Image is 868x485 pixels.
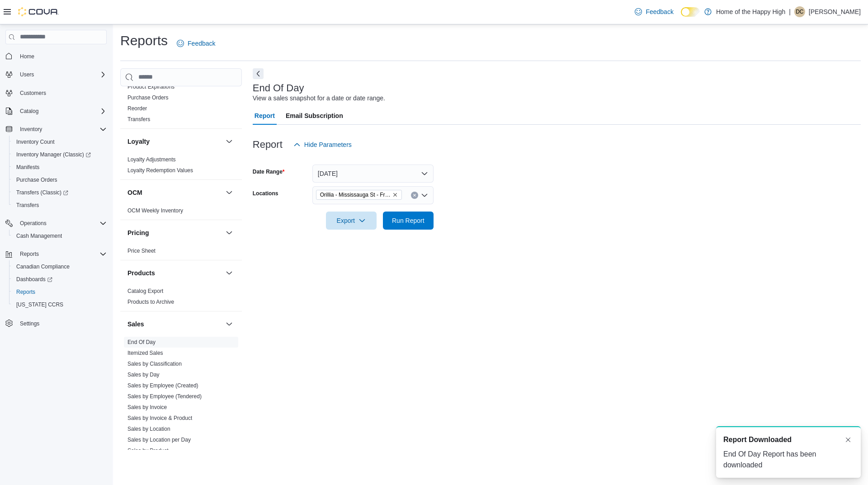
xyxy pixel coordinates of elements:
[16,51,107,62] span: Home
[16,249,107,259] span: Reports
[13,162,107,173] span: Manifests
[2,248,110,260] button: Reports
[16,218,50,229] button: Operations
[127,320,144,329] h3: Sales
[421,192,428,199] button: Open list of options
[9,161,110,174] button: Manifests
[16,232,62,240] span: Cash Management
[16,69,107,80] span: Users
[304,140,352,149] span: Hide Parameters
[127,156,176,163] span: Loyalty Adjustments
[13,174,61,185] a: Purchase Orders
[286,107,343,125] span: Email Subscription
[127,83,175,90] span: Product Expirations
[2,123,110,136] button: Inventory
[224,227,235,238] button: Pricing
[224,319,235,330] button: Sales
[127,382,198,389] a: Sales by Employee (Created)
[312,165,434,183] button: [DATE]
[320,190,391,199] span: Orillia - Mississauga St - Friendly Stranger
[809,6,861,17] p: [PERSON_NAME]
[255,107,275,125] span: Report
[127,393,202,400] a: Sales by Employee (Tendered)
[13,299,107,310] span: Washington CCRS
[16,51,38,62] a: Home
[392,192,398,198] button: Remove Orillia - Mississauga St - Friendly Stranger from selection in this group
[127,287,163,295] span: Catalog Export
[16,249,42,259] button: Reports
[16,138,55,146] span: Inventory Count
[173,34,219,52] a: Feedback
[16,202,39,209] span: Transfers
[120,245,242,260] div: Pricing
[411,192,418,199] button: Clear input
[253,68,264,79] button: Next
[127,167,193,174] a: Loyalty Redemption Values
[127,288,163,294] a: Catalog Export
[127,207,183,214] span: OCM Weekly Inventory
[631,3,677,21] a: Feedback
[9,136,110,148] button: Inventory Count
[723,434,792,445] span: Report Downloaded
[5,46,107,353] nav: Complex example
[188,39,215,48] span: Feedback
[127,94,169,101] a: Purchase Orders
[13,200,42,211] a: Transfers
[723,434,854,445] div: Notification
[127,188,142,197] h3: OCM
[20,220,47,227] span: Operations
[16,288,35,296] span: Reports
[9,230,110,242] button: Cash Management
[9,148,110,161] a: Inventory Manager (Classic)
[127,437,191,443] a: Sales by Location per Day
[13,261,73,272] a: Canadian Compliance
[9,286,110,298] button: Reports
[9,186,110,199] a: Transfers (Classic)
[646,7,673,16] span: Feedback
[843,434,854,445] button: Dismiss toast
[16,164,39,171] span: Manifests
[120,205,242,220] div: OCM
[253,168,285,175] label: Date Range
[127,414,192,422] span: Sales by Invoice & Product
[2,86,110,99] button: Customers
[127,447,169,454] a: Sales by Product
[16,301,63,308] span: [US_STATE] CCRS
[681,7,700,17] input: Dark Mode
[127,361,182,367] a: Sales by Classification
[9,298,110,311] button: [US_STATE] CCRS
[2,50,110,63] button: Home
[20,250,39,258] span: Reports
[16,276,52,283] span: Dashboards
[127,426,170,432] a: Sales by Location
[16,87,107,99] span: Customers
[127,247,156,254] span: Price Sheet
[16,317,107,329] span: Settings
[2,105,110,118] button: Catalog
[13,287,107,297] span: Reports
[20,320,39,327] span: Settings
[127,425,170,433] span: Sales by Location
[127,116,150,123] span: Transfers
[127,268,222,278] button: Products
[290,136,355,154] button: Hide Parameters
[383,212,434,230] button: Run Report
[13,149,107,160] span: Inventory Manager (Classic)
[2,316,110,330] button: Settings
[16,176,57,184] span: Purchase Orders
[16,88,50,99] a: Customers
[127,298,174,306] span: Products to Archive
[13,200,107,211] span: Transfers
[127,137,222,146] button: Loyalty
[127,349,163,357] span: Itemized Sales
[127,167,193,174] span: Loyalty Redemption Values
[127,360,182,367] span: Sales by Classification
[127,84,175,90] a: Product Expirations
[16,124,46,135] button: Inventory
[127,105,147,112] a: Reorder
[253,83,304,94] h3: End Of Day
[120,154,242,179] div: Loyalty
